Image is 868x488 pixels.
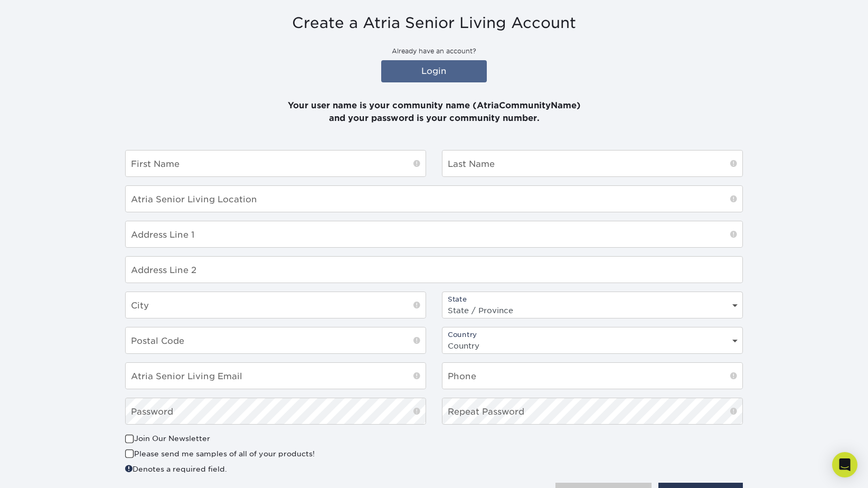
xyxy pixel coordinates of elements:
label: Please send me samples of all of your products! [125,448,315,459]
iframe: reCAPTCHA [582,433,724,470]
p: Your user name is your community name (AtriaCommunityName) and your password is your community nu... [125,87,743,125]
label: Join Our Newsletter [125,433,210,444]
a: Login [381,60,487,82]
div: Open Intercom Messenger [832,452,857,477]
div: Denotes a required field. [125,463,426,474]
h3: Create a Atria Senior Living Account [125,14,743,32]
p: Already have an account? [125,46,743,56]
